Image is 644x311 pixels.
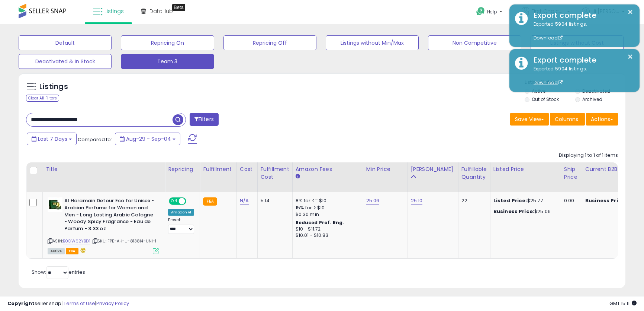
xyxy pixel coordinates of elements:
i: Get Help [476,7,485,16]
div: 8% for <= $10 [296,197,357,204]
span: DataHub [149,7,173,15]
div: Amazon AI [168,209,194,216]
div: Exported 5904 listings. [528,66,634,86]
div: Ship Price [564,165,579,181]
div: Exported 5904 listings. [528,21,634,42]
a: 25.10 [411,197,423,204]
label: Out of Stock [532,96,559,102]
div: seller snap | | [7,300,129,307]
div: $10 - $11.72 [296,226,357,232]
span: Last 7 Days [38,135,67,143]
div: Export complete [528,10,634,21]
b: Business Price: [585,197,626,204]
div: Clear All Filters [26,95,59,102]
a: N/A [240,197,249,204]
a: Terms of Use [64,300,95,307]
button: Save View [510,113,549,126]
div: Fulfillable Quantity [461,165,487,181]
label: Archived [582,96,602,102]
div: $25.77 [493,197,555,204]
span: Listings [104,7,124,15]
button: Actions [586,113,618,126]
div: Amazon Fees [296,165,360,173]
button: Filters [190,113,219,126]
span: 2025-09-12 15:11 GMT [609,300,637,307]
div: Export complete [528,55,634,66]
span: Show: entries [32,269,85,276]
div: 22 [461,197,484,204]
b: Al Haramain Detour Eco for Unisex - Arabian Perfume for Women and Men - Long Lasting Arabic Colog... [64,197,155,234]
img: 313kNOvXRuL._SL40_.jpg [48,197,62,212]
div: $10.01 - $10.83 [296,232,357,239]
small: Amazon Fees. [296,173,300,180]
div: Title [46,165,162,173]
button: Non Competitive [428,35,521,50]
button: Team 3 [121,54,214,69]
h5: Listings [39,82,68,92]
button: Columns [550,113,585,126]
span: Compared to: [78,136,112,143]
span: All listings currently available for purchase on Amazon [48,248,65,254]
div: ASIN: [48,197,159,253]
div: Tooltip anchor [172,4,185,11]
button: Default [19,35,112,50]
span: Help [487,9,497,15]
span: Aug-29 - Sep-04 [126,135,171,143]
button: Deactivated & In Stock [19,54,112,69]
button: × [627,7,633,17]
a: Download [534,79,563,86]
button: Repricing Off [223,35,316,50]
i: hazardous material [78,248,86,253]
div: Repricing [168,165,197,173]
span: | SKU: FPE-AH-U-813814-UNI-1 [91,238,157,244]
button: Repricing On [121,35,214,50]
small: FBA [203,197,217,206]
div: Cost [240,165,254,173]
div: Fulfillment [203,165,233,173]
a: Download [534,35,563,41]
b: Reduced Prof. Rng. [296,219,344,226]
div: Preset: [168,218,194,234]
div: 0.00 [564,197,576,204]
div: $0.30 min [296,211,357,218]
b: Business Price: [493,208,534,215]
button: Last 7 Days [27,133,77,145]
b: Listed Price: [493,197,527,204]
span: FBA [66,248,78,254]
button: Aug-29 - Sep-04 [115,133,180,145]
a: 25.06 [366,197,380,204]
span: ON [170,198,179,204]
a: Privacy Policy [96,300,129,307]
div: Fulfillment Cost [261,165,289,181]
strong: Copyright [7,300,35,307]
span: OFF [185,198,197,204]
a: Help [470,1,510,24]
div: Listed Price [493,165,558,173]
div: 5.14 [261,197,287,204]
div: $25.06 [493,208,555,215]
div: Displaying 1 to 1 of 1 items [559,152,618,159]
div: 15% for > $10 [296,204,357,211]
button: × [627,52,633,61]
div: Min Price [366,165,405,173]
button: Listings without Min/Max [326,35,419,50]
span: Columns [555,115,578,123]
a: B0CW62YBD1 [63,238,90,244]
div: [PERSON_NAME] [411,165,455,173]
